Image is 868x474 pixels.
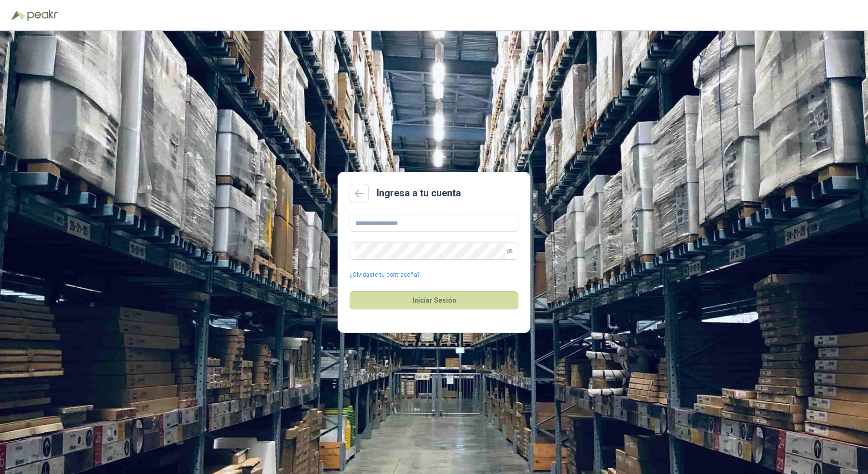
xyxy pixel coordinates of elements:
[350,270,420,280] a: ¿Olvidaste tu contraseña?
[350,291,518,309] button: Iniciar Sesión
[12,11,25,20] img: Logo
[507,248,513,254] span: eye-invisible
[27,10,58,21] img: Peakr
[377,186,461,201] h2: Ingresa a tu cuenta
